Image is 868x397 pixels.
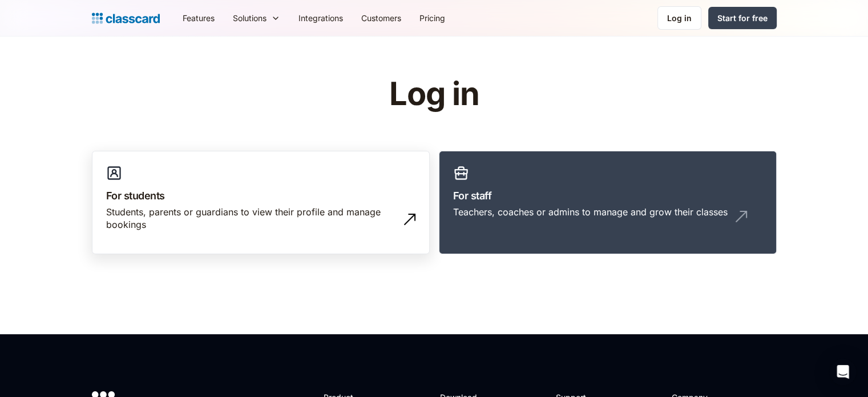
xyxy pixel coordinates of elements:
a: Features [173,5,224,31]
h3: For staff [453,188,762,203]
a: Start for free [708,7,777,29]
div: Students, parents or guardians to view their profile and manage bookings [106,206,393,231]
a: Integrations [289,5,352,31]
div: Solutions [233,12,267,24]
h3: For students [106,188,415,203]
div: Solutions [224,5,289,31]
a: For studentsStudents, parents or guardians to view their profile and manage bookings [92,151,430,255]
a: Pricing [410,5,454,31]
div: Log in [667,12,692,24]
a: Logo [92,10,160,26]
div: Teachers, coaches or admins to manage and grow their classes [453,206,728,218]
div: Start for free [717,12,768,24]
a: Log in [657,6,701,30]
a: Customers [352,5,410,31]
div: Open Intercom Messenger [829,358,857,386]
h1: Log in [253,77,615,112]
a: For staffTeachers, coaches or admins to manage and grow their classes [439,151,777,255]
